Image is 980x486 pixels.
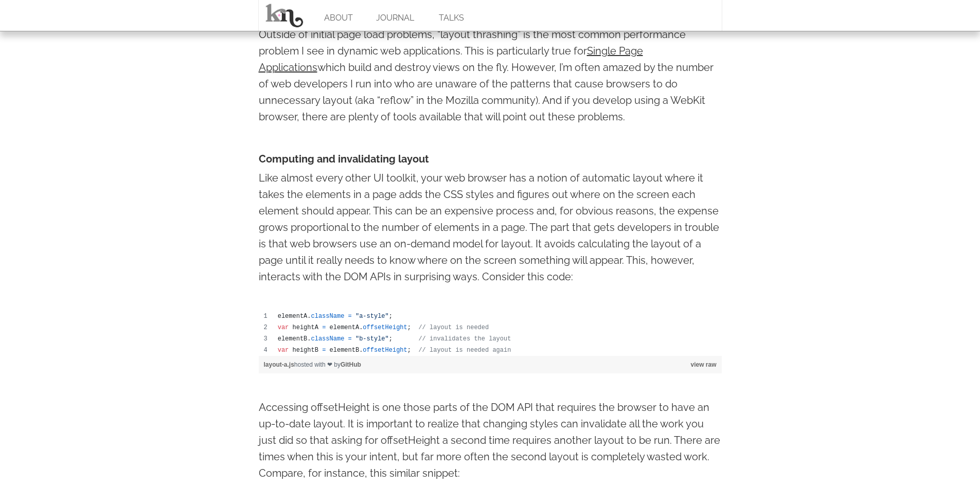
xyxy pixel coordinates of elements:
span: = [322,324,326,331]
a: view raw [690,361,716,368]
span: offsetHeight [363,347,407,354]
span: className [311,313,345,320]
span: var [278,324,289,331]
h4: Computing and invalidating layout [259,151,722,167]
span: // layout is needed [418,324,489,331]
span: heightA [293,324,318,331]
span: . [359,347,363,354]
span: ; [407,324,411,331]
span: "a-style" [355,313,389,320]
span: // invalidates the layout [418,335,511,343]
p: Like almost every other UI toolkit, your web browser has a notion of automatic layout where it ta... [259,170,722,285]
span: elementA [278,313,308,320]
span: "b-style" [355,335,389,343]
span: = [322,347,326,354]
div: layout-a.js content, created by kellegous on 11:46AM on January 23, 2013. [259,311,722,356]
span: ; [389,335,393,343]
span: . [307,335,311,343]
a: GitHub [341,361,361,368]
span: var [278,347,289,354]
span: // layout is needed again [418,347,511,354]
span: ; [389,313,393,320]
span: offsetHeight [363,324,407,331]
span: . [359,324,363,331]
span: elementB [330,347,360,354]
p: Outside of initial page load problems, “layout thrashing” is the most common performance problem ... [259,26,722,125]
span: elementA [330,324,360,331]
span: = [348,335,352,343]
a: layout-a.js [264,361,294,368]
a: Single Page Applications [259,45,643,74]
span: = [348,313,352,320]
span: className [311,335,345,343]
p: Accessing offsetHeight is one those parts of the DOM API that requires the browser to have an up-... [259,399,722,481]
span: elementB [278,335,308,343]
span: ; [407,347,411,354]
span: heightB [293,347,318,354]
span: . [307,313,311,320]
div: hosted with ❤ by [259,356,722,373]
